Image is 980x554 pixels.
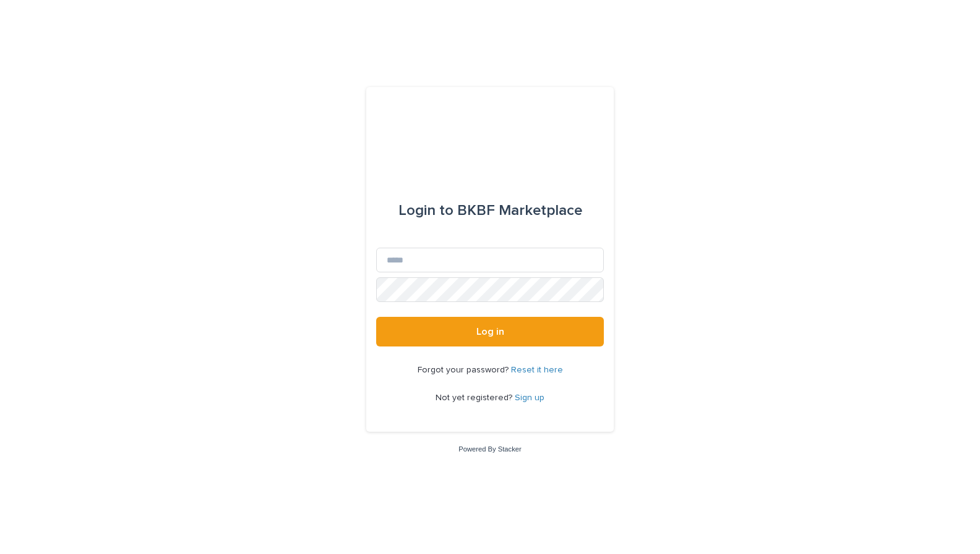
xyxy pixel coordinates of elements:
button: Log in [376,317,604,346]
a: Powered By Stacker [458,445,521,453]
span: Forgot your password? [418,366,511,374]
span: Log in [476,327,504,337]
span: Login to [398,203,453,218]
img: l65f3yHPToSKODuEVUav [428,117,552,154]
a: Sign up [515,393,544,402]
span: Not yet registered? [436,393,515,402]
div: BKBF Marketplace [398,193,582,228]
a: Reset it here [511,366,563,374]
